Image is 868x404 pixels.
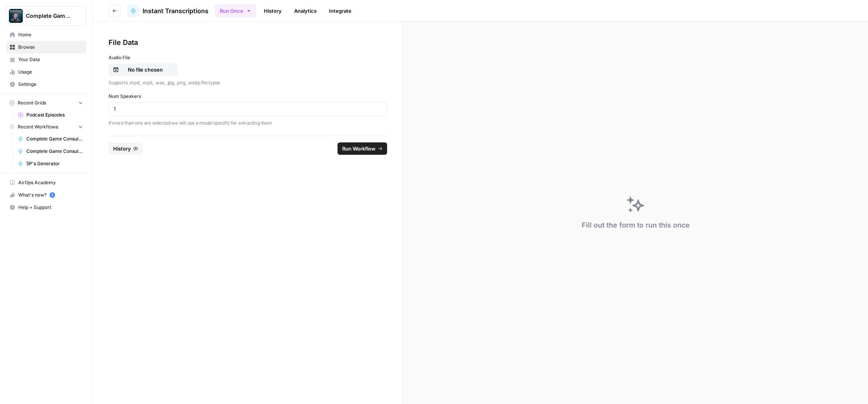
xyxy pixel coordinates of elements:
a: History [259,5,286,17]
button: Help + Support [6,201,86,214]
a: Complete Game Consulting - Research Anyone [14,145,86,157]
button: What's new? 5 [6,189,86,201]
span: Instant Transcriptions [143,6,208,15]
a: Complete Game Consulting - Instant Transcriptions [14,133,86,145]
span: Home [18,31,83,38]
button: Workspace: Complete Game Consulting [6,6,86,26]
a: Home [6,29,86,41]
button: No file chosen [108,63,177,76]
a: Podcast Episodes [14,109,86,121]
a: Instant Transcriptions [127,5,208,17]
a: Analytics [289,5,321,17]
label: Num Speakers [108,93,387,100]
span: AirOps Academy [18,179,83,186]
label: Audio File [108,54,387,61]
span: Settings [18,81,83,88]
p: If more than one are selected we will use a model specific for extracting them [108,119,387,127]
a: Integrate [324,5,356,17]
span: Complete Game Consulting - Research Anyone [26,148,83,155]
a: Usage [6,66,86,78]
a: Settings [6,78,86,91]
a: AirOps Academy [6,176,86,189]
span: Complete Game Consulting [26,12,73,20]
input: 1 [114,106,382,113]
a: 5P's Generator [14,157,86,170]
a: 5 [50,192,55,198]
button: Recent Workflows [6,121,86,133]
div: File Data [108,37,387,48]
span: 5P's Generator [26,160,83,167]
span: History [113,145,131,152]
text: 5 [51,193,53,197]
span: Run Workflow [342,145,375,152]
span: Your Data [18,56,83,63]
span: Usage [18,68,83,75]
div: What's new? [7,189,86,201]
p: Supports .mp4, .mp3, .wav, .jpg, .png, .webp file types [108,79,387,87]
span: Help + Support [18,204,83,211]
button: History [108,142,143,155]
img: Complete Game Consulting Logo [9,9,23,23]
p: No file chosen [121,66,170,74]
a: Browse [6,41,86,53]
span: Podcast Episodes [26,111,83,118]
button: Recent Grids [6,97,86,109]
a: Your Data [6,53,86,66]
button: Run Once [215,4,256,17]
span: Recent Grids [18,99,46,106]
span: Complete Game Consulting - Instant Transcriptions [26,135,83,142]
span: Recent Workflows [18,123,58,130]
span: Browse [18,44,83,51]
div: Fill out the form to run this once [582,220,690,231]
button: Run Workflow [338,142,387,155]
